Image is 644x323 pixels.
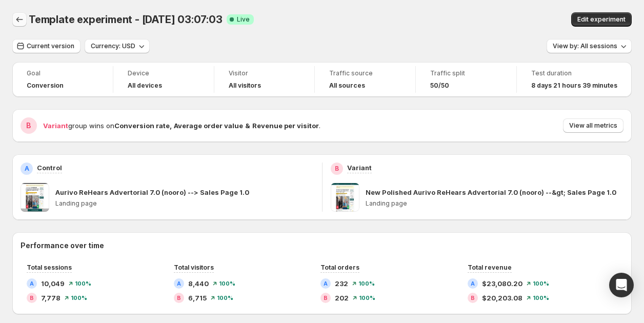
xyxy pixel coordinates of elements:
span: 7,778 [41,293,61,303]
h2: A [324,280,328,287]
a: Traffic split50/50 [430,68,502,91]
span: 100% [358,280,375,287]
span: 100% [533,280,549,287]
strong: Revenue per visitor [252,122,319,130]
p: Variant [347,163,372,173]
h4: All devices [128,82,162,90]
h2: A [30,280,34,287]
button: Edit experiment [571,12,632,27]
span: 50/50 [430,82,449,90]
span: Test duration [531,69,617,77]
strong: Average order value [174,122,243,130]
strong: , [170,122,172,130]
span: Device [128,69,199,77]
a: Test duration8 days 21 hours 39 minutes [531,68,617,91]
h2: B [177,295,181,301]
span: Total revenue [468,264,512,271]
span: Goal [27,69,98,77]
p: New Polished Aurivo ReHears Advertorial 7.0 (nooro) --&gt; Sales Page 1.0 [366,187,616,197]
strong: Conversion rate [114,122,170,130]
button: Current version [12,39,80,53]
span: Template experiment - [DATE] 03:07:03 [29,13,223,26]
button: View by: All sessions [547,39,632,53]
button: Currency: USD [85,39,150,53]
span: 100% [219,280,235,287]
h2: B [30,295,34,301]
span: View all metrics [569,122,617,130]
h2: B [26,120,31,131]
h2: A [471,280,475,287]
span: 202 [335,293,349,303]
span: 8 days 21 hours 39 minutes [531,82,617,90]
span: Total visitors [174,264,214,271]
strong: & [245,122,250,130]
span: Currency: USD [91,42,135,50]
img: New Polished Aurivo ReHears Advertorial 7.0 (nooro) --&gt; Sales Page 1.0 [331,183,359,212]
span: Traffic split [430,69,502,77]
span: Live [237,15,250,24]
span: 100% [359,295,375,301]
p: Landing page [55,199,314,208]
h2: A [177,280,181,287]
p: Control [37,163,62,173]
p: Aurivo ReHears Advertorial 7.0 (nooro) --> Sales Page 1.0 [55,187,249,197]
button: View all metrics [563,118,623,133]
a: Traffic sourceAll sources [329,68,401,91]
span: 8,440 [188,278,209,289]
span: 6,715 [188,293,207,303]
h4: All sources [329,82,365,90]
a: DeviceAll devices [128,68,199,91]
img: Aurivo ReHears Advertorial 7.0 (nooro) --> Sales Page 1.0 [21,183,49,212]
span: group wins on . [43,122,320,130]
h2: B [335,165,339,173]
button: Back [12,12,27,27]
span: Conversion [27,82,64,90]
span: Current version [27,42,74,50]
h2: B [324,295,328,301]
h2: Performance over time [21,240,623,251]
span: 100% [217,295,233,301]
span: Traffic source [329,69,401,77]
span: Total orders [320,264,359,271]
h4: All visitors [229,82,261,90]
span: Visitor [229,69,300,77]
h2: B [471,295,475,301]
p: Landing page [366,199,624,208]
a: GoalConversion [27,68,98,91]
span: Variant [43,122,68,130]
div: Open Intercom Messenger [609,273,634,297]
span: View by: All sessions [553,42,617,50]
span: 100% [533,295,549,301]
span: $23,080.20 [482,278,522,289]
span: 10,049 [41,278,65,289]
a: VisitorAll visitors [229,68,300,91]
span: $20,203.08 [482,293,522,303]
span: 100% [71,295,87,301]
span: 232 [335,278,348,289]
span: Total sessions [27,264,72,271]
h2: A [25,165,29,173]
span: Edit experiment [577,15,626,24]
span: 100% [75,280,91,287]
